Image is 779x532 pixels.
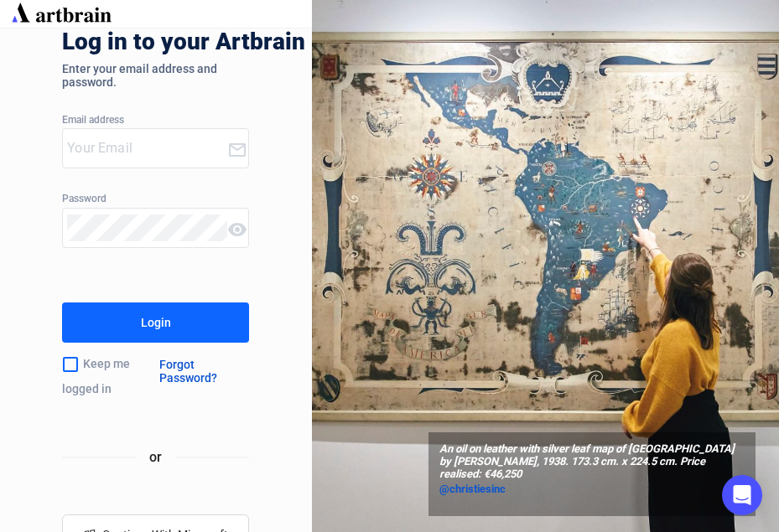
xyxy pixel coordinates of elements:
span: or [136,447,175,467]
span: An oil on leather with silver leaf map of [GEOGRAPHIC_DATA] by [PERSON_NAME], 1938. 173.3 cm. x 2... [439,443,745,481]
button: Login [62,302,249,343]
div: Log in to your Artbrain [62,28,565,62]
div: Login [141,309,171,336]
div: Keep me logged in [62,347,159,395]
div: Forgot Password? [159,358,249,385]
a: @christiesinc [439,481,745,498]
span: @christiesinc [439,483,506,495]
div: Email address [62,115,249,127]
div: Password [62,194,249,205]
div: Open Intercom Messenger [722,475,762,515]
input: Your Email [67,135,227,162]
div: Enter your email address and password. [62,62,249,89]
